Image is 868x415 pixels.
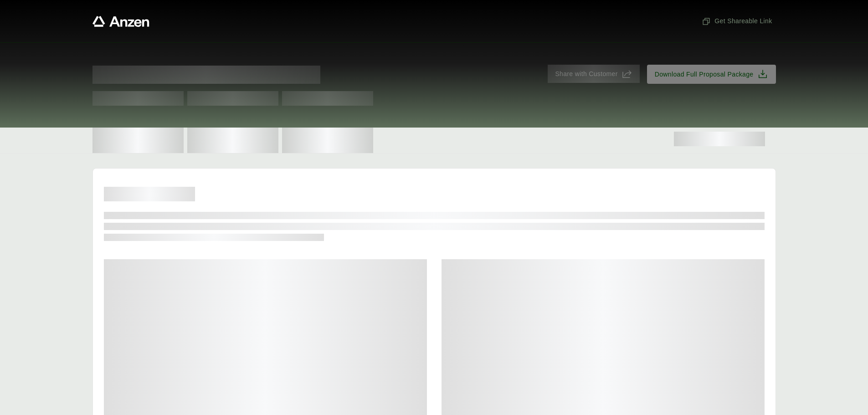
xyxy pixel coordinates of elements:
a: Anzen website [92,16,149,27]
span: Proposal for [92,66,320,84]
span: Share with Customer [555,69,617,79]
span: Get Shareable Link [702,16,772,26]
span: Test [92,91,184,106]
button: Get Shareable Link [698,13,776,30]
span: Test [282,91,373,106]
span: Test [187,91,278,106]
